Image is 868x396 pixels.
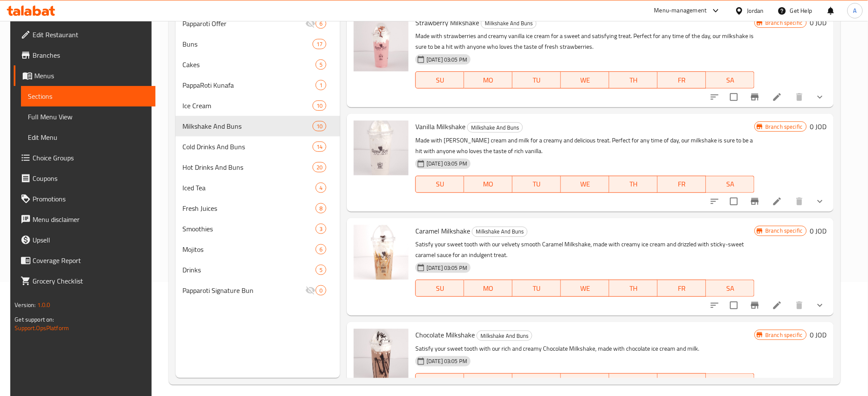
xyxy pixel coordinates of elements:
[176,280,340,301] div: Papparoti Signature Bun0
[28,132,149,142] span: Edit Menu
[33,153,149,163] span: Choice Groups
[14,65,155,86] a: Menus
[21,86,155,106] a: Sections
[419,282,461,295] span: SU
[176,157,340,177] div: Hot Drinks And Buns20
[182,265,316,275] span: Drinks
[853,6,857,15] span: A
[516,74,558,86] span: TU
[182,80,316,90] span: PappaRoti Kunafa
[415,343,755,354] p: Satisfy your sweet tooth with our rich and creamy Chocolate Milkshake, made with chocolate ice cr...
[33,194,149,204] span: Promotions
[316,224,326,234] div: items
[468,282,509,295] span: MO
[313,122,326,130] span: 10
[415,135,755,157] p: Made with [PERSON_NAME] cream and milk for a creamy and delicious treat. Perfect for any time of ...
[316,59,326,70] div: items
[710,282,751,295] span: SA
[725,296,743,314] span: Select to update
[613,178,654,190] span: TH
[182,39,313,49] span: Buns
[313,100,326,111] div: items
[810,295,830,316] button: show more
[423,357,471,365] span: [DATE] 03:05 PM
[661,74,703,86] span: FR
[415,71,464,89] button: SU
[176,239,340,260] div: Mojitos6
[513,176,561,193] button: TU
[423,160,471,168] span: [DATE] 03:05 PM
[415,120,465,133] span: Vanilla Milkshake
[21,127,155,148] a: Edit Menu
[182,203,316,213] span: Fresh Juices
[564,74,606,86] span: WE
[313,143,326,151] span: 14
[613,74,654,86] span: TH
[28,112,149,122] span: Full Menu View
[316,61,326,69] span: 5
[415,239,755,260] p: Satisfy your sweet tooth with our velvety smooth Caramel Milkshake, made with creamy ice cream an...
[316,81,326,89] span: 1
[316,265,326,275] div: items
[182,59,316,70] span: Cakes
[14,168,155,189] a: Coupons
[609,71,658,89] button: TH
[176,54,340,75] div: Cakes5
[313,142,326,152] div: items
[609,280,658,297] button: TH
[513,280,561,297] button: TU
[419,178,461,190] span: SU
[477,331,532,341] div: Milkshake And Buns
[789,295,810,316] button: delete
[745,295,765,316] button: Branch-specific-item
[710,178,751,190] span: SA
[354,17,409,71] img: Strawberry Milkshake
[182,18,305,29] span: Papparoti Offer
[609,176,658,193] button: TH
[313,102,326,110] span: 10
[415,328,475,341] span: Chocolate Milkshake
[772,300,782,310] a: Edit menu item
[472,227,528,237] div: Milkshake And Buns
[33,276,149,286] span: Grocery Checklist
[810,329,827,341] h6: 0 JOD
[706,176,755,193] button: SA
[182,244,316,254] span: Mojitos
[14,209,155,230] a: Menu disclaimer
[661,375,703,388] span: FR
[704,191,725,212] button: sort-choices
[415,176,464,193] button: SU
[419,74,461,86] span: SU
[658,373,706,390] button: FR
[513,71,561,89] button: TU
[316,287,326,295] span: 0
[564,282,606,295] span: WE
[810,121,827,133] h6: 0 JOD
[316,203,326,213] div: items
[415,373,464,390] button: SU
[762,123,806,131] span: Branch specific
[810,225,827,237] h6: 0 JOD
[468,74,509,86] span: MO
[658,280,706,297] button: FR
[33,50,149,60] span: Branches
[182,285,305,296] div: Papparoti Signature Bun
[564,178,606,190] span: WE
[354,329,409,384] img: Chocolate Milkshake
[477,331,532,341] span: Milkshake And Buns
[706,280,755,297] button: SA
[176,10,340,304] nav: Menu sections
[415,31,755,52] p: Made with strawberries and creamy vanilla ice cream for a sweet and satisfying treat. Perfect for...
[14,250,155,271] a: Coverage Report
[561,71,609,89] button: WE
[762,331,806,339] span: Branch specific
[14,148,155,168] a: Choice Groups
[481,18,537,29] div: Milkshake And Buns
[34,71,149,81] span: Menus
[415,225,470,237] span: Caramel Milkshake
[468,178,509,190] span: MO
[313,39,326,49] div: items
[810,17,827,29] h6: 0 JOD
[316,285,326,296] div: items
